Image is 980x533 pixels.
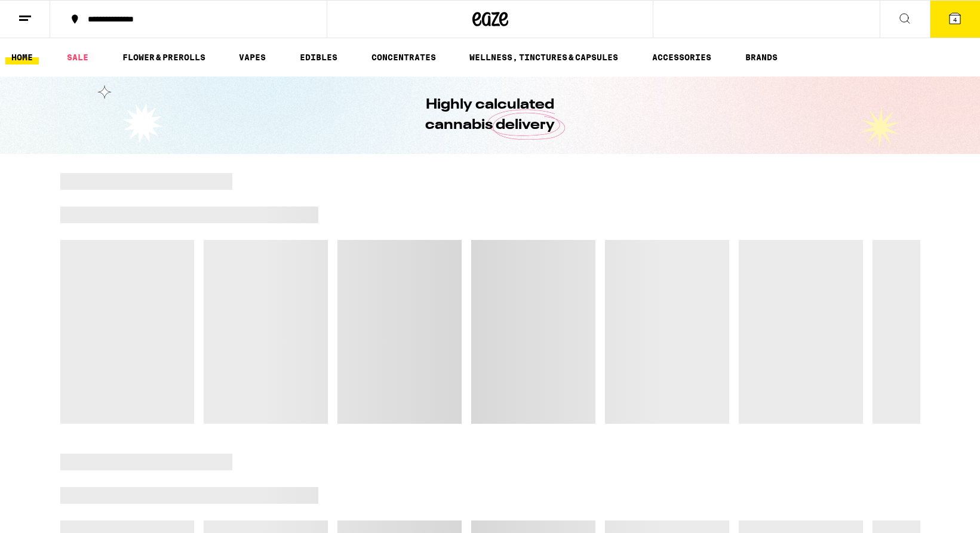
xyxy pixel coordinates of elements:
[463,50,624,64] a: WELLNESS, TINCTURES & CAPSULES
[365,50,442,64] a: CONCENTRATES
[294,50,343,64] a: EDIBLES
[930,1,980,38] button: 4
[646,50,717,64] a: ACCESSORIES
[5,50,39,64] a: HOME
[233,50,272,64] a: VAPES
[392,95,589,135] h1: Highly calculated cannabis delivery
[61,50,94,64] a: SALE
[953,16,957,23] span: 4
[116,50,211,64] a: FLOWER & PREROLLS
[739,50,784,64] button: BRANDS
